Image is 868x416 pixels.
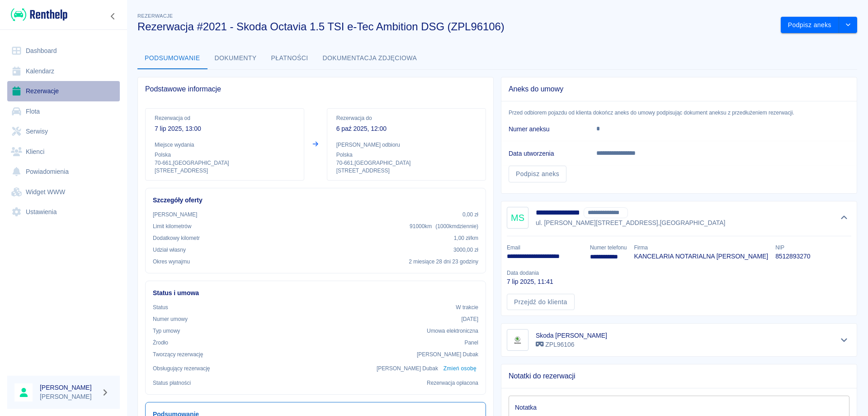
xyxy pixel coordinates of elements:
p: 70-661 , [GEOGRAPHIC_DATA] [155,159,295,167]
p: Data dodania [507,269,553,277]
p: Umowa elektroniczna [427,327,478,335]
p: [STREET_ADDRESS] [155,167,295,175]
a: Kalendarz [7,61,120,81]
p: KANCELARIA NOTARIALNA [PERSON_NAME] [634,252,768,261]
button: Dokumentacja zdjęciowa [316,48,425,69]
p: Przed odbiorem pojazdu od klienta dokończ aneks do umowy podpisując dokument aneksu z przedłużeni... [501,109,857,117]
button: drop-down [839,17,857,33]
a: Przejdź do klienta [507,294,575,311]
p: W trakcie [456,303,478,311]
img: Renthelp logo [11,7,67,22]
p: 6 paź 2025, 12:00 [336,124,476,134]
span: Aneks do umowy [509,85,849,94]
h6: [PERSON_NAME] [40,383,98,392]
p: 91000 km [410,222,478,230]
p: Rezerwacja do [336,114,476,122]
p: Obsługujący rezerwację [153,364,210,373]
p: [PERSON_NAME] [40,392,98,402]
p: Dodatkowy kilometr [153,234,200,242]
span: Rezerwacje [137,13,173,19]
p: Rezerwacja opłacona [427,379,478,387]
p: 3000,00 zł [453,246,478,254]
p: [PERSON_NAME] Dubak [377,364,438,373]
h6: Status i umowa [153,288,478,298]
a: Widget WWW [7,182,120,202]
button: Zmień osobę [442,362,478,375]
a: Renthelp logo [7,7,67,22]
button: Zwiń nawigację [106,10,120,22]
h6: Szczegóły oferty [153,196,478,205]
p: Rezerwacja od [155,114,295,122]
p: [PERSON_NAME] [153,210,197,219]
span: ( 1000 km dziennie ) [435,223,478,230]
button: Pokaż szczegóły [837,334,852,346]
p: Miejsce wydania [155,141,295,149]
p: Panel [465,339,479,347]
p: Status [153,303,168,311]
h6: Data utworzenia [509,149,582,158]
p: [PERSON_NAME] Dubak [417,350,478,359]
p: 0,00 zł [462,210,478,219]
p: [STREET_ADDRESS] [336,167,476,175]
a: Ustawienia [7,202,120,222]
p: Numer umowy [153,315,188,323]
h6: Numer aneksu [509,124,582,134]
p: 2 miesiące 28 dni 23 godziny [409,258,478,266]
p: Polska [336,151,476,159]
p: ZPL96106 [536,340,607,349]
p: [PERSON_NAME] odbioru [336,141,476,149]
p: Email [507,244,583,252]
a: Rezerwacje [7,81,120,101]
a: Podpisz aneks [509,166,566,182]
p: 1,00 zł /km [454,234,478,242]
p: Limit kilometrów [153,222,191,230]
p: Okres wynajmu [153,258,190,266]
a: Dashboard [7,41,120,61]
p: Żrodło [153,339,168,347]
span: Notatki do rezerwacji [509,372,849,381]
button: Podsumowanie [137,48,208,69]
p: NIP [775,244,810,252]
span: Podstawowe informacje [145,85,486,94]
button: Ukryj szczegóły [837,211,852,224]
p: Status płatności [153,379,191,387]
p: 7 lip 2025, 13:00 [155,124,295,134]
a: Powiadomienia [7,162,120,182]
p: 70-661 , [GEOGRAPHIC_DATA] [336,159,476,167]
a: Flota [7,101,120,122]
p: Numer telefonu [590,244,627,252]
a: Klienci [7,142,120,162]
h3: Rezerwacja #2021 - Skoda Octavia 1.5 TSI e-Tec Ambition DSG (ZPL96106) [137,20,774,33]
button: Podpisz aneks [781,17,839,33]
p: Firma [634,244,768,252]
a: Serwisy [7,121,120,142]
img: Image [509,331,527,349]
p: 8512893270 [775,252,810,261]
p: 7 lip 2025, 11:41 [507,277,553,287]
p: Udział własny [153,246,186,254]
p: Typ umowy [153,327,180,335]
button: Płatności [264,48,316,69]
p: Polska [155,151,295,159]
div: MS [507,207,528,229]
p: ul. [PERSON_NAME][STREET_ADDRESS] , [GEOGRAPHIC_DATA] [536,218,725,228]
p: Tworzący rezerwację [153,350,203,359]
h6: Skoda [PERSON_NAME] [536,331,607,340]
button: Dokumenty [208,48,264,69]
p: [DATE] [461,315,478,323]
